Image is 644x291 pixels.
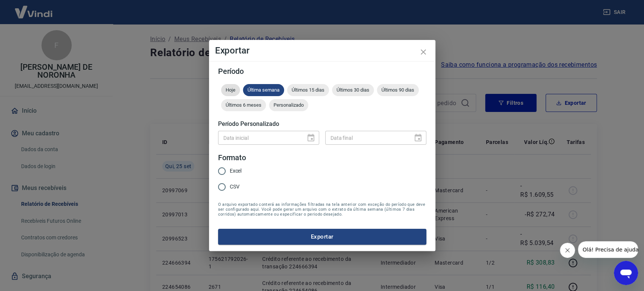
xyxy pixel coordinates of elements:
[287,84,329,96] div: Últimos 15 dias
[218,131,300,145] input: DD/MM/YYYY
[221,102,266,108] span: Últimos 6 meses
[243,87,284,93] span: Última semana
[414,43,432,61] button: close
[377,84,419,96] div: Últimos 90 dias
[218,229,426,245] button: Exportar
[215,46,429,55] h4: Exportar
[221,84,240,96] div: Hoje
[221,99,266,111] div: Últimos 6 meses
[287,87,329,93] span: Últimos 15 dias
[269,99,308,111] div: Personalizado
[221,87,240,93] span: Hoje
[230,183,240,191] span: CSV
[5,5,63,11] span: Olá! Precisa de ajuda?
[218,152,246,163] legend: Formato
[269,102,308,108] span: Personalizado
[230,167,242,175] span: Excel
[578,241,638,258] iframe: Mensagem da empresa
[325,131,407,145] input: DD/MM/YYYY
[218,202,426,217] span: O arquivo exportado conterá as informações filtradas na tela anterior com exceção do período que ...
[377,87,419,93] span: Últimos 90 dias
[332,84,374,96] div: Últimos 30 dias
[218,120,426,128] h5: Período Personalizado
[332,87,374,93] span: Últimos 30 dias
[560,243,575,258] iframe: Fechar mensagem
[218,67,426,75] h5: Período
[243,84,284,96] div: Última semana
[614,261,638,285] iframe: Botão para abrir a janela de mensagens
